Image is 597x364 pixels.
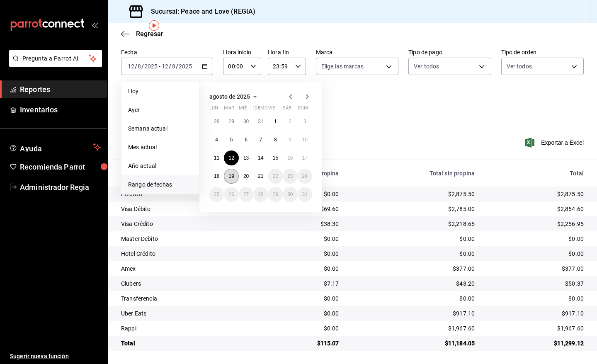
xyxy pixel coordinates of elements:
[9,50,102,67] button: Pregunta a Parrot AI
[228,119,234,124] abbr: 29 de julio de 2025
[268,150,283,165] button: 15 de agosto de 2025
[228,155,234,161] abbr: 12 de agosto de 2025
[6,60,102,69] a: Pregunta a Parrot AI
[127,63,135,70] input: --
[121,339,257,347] div: Total
[224,132,238,147] button: 5 de agosto de 2025
[258,192,263,197] abbr: 28 de agosto de 2025
[128,124,192,133] span: Semana actual
[20,182,101,193] span: Administrador Regia
[283,105,291,114] abbr: sábado
[121,49,213,55] label: Fecha
[289,119,291,124] abbr: 2 de agosto de 2025
[283,114,297,129] button: 2 de agosto de 2025
[352,265,475,273] div: $377.00
[352,339,475,347] div: $11,184.05
[10,352,101,361] span: Sugerir nueva función
[271,279,339,288] div: $7.17
[121,30,163,38] button: Regresar
[20,104,101,115] span: Inventarios
[321,62,364,70] span: Elige las marcas
[258,173,263,179] abbr: 21 de agosto de 2025
[414,62,439,70] span: Ver todos
[239,150,253,165] button: 13 de agosto de 2025
[273,192,278,197] abbr: 29 de agosto de 2025
[274,137,277,143] abbr: 8 de agosto de 2025
[271,220,339,228] div: $38.30
[303,119,306,124] abbr: 3 de agosto de 2025
[408,49,491,55] label: Tipo de pago
[215,137,218,143] abbr: 4 de agosto de 2025
[223,49,261,55] label: Hora inicio
[258,119,263,124] abbr: 31 de julio de 2025
[121,235,257,243] div: Master Debito
[135,63,137,70] span: /
[121,220,257,228] div: Visa Crédito
[274,119,277,124] abbr: 1 de agosto de 2025
[230,137,233,143] abbr: 5 de agosto de 2025
[128,162,192,170] span: Año actual
[121,205,257,213] div: Visa Débito
[488,279,584,288] div: $50.37
[243,119,249,124] abbr: 30 de julio de 2025
[271,309,339,318] div: $0.00
[253,187,268,202] button: 28 de agosto de 2025
[289,137,291,143] abbr: 9 de agosto de 2025
[224,169,238,184] button: 19 de agosto de 2025
[268,49,306,55] label: Hora fin
[214,192,219,197] abbr: 25 de agosto de 2025
[144,63,158,70] input: ----
[488,309,584,318] div: $917.10
[488,339,584,347] div: $11,299.12
[239,132,253,147] button: 6 de agosto de 2025
[283,187,297,202] button: 30 de agosto de 2025
[243,155,249,161] abbr: 13 de agosto de 2025
[268,169,283,184] button: 22 de agosto de 2025
[224,114,238,129] button: 29 de julio de 2025
[260,137,262,143] abbr: 7 de agosto de 2025
[253,150,268,165] button: 14 de agosto de 2025
[128,143,192,152] span: Mes actual
[20,84,101,95] span: Reportes
[224,150,238,165] button: 12 de agosto de 2025
[527,138,584,148] button: Exportar a Excel
[121,279,257,288] div: Clubers
[298,132,312,147] button: 10 de agosto de 2025
[214,155,219,161] abbr: 11 de agosto de 2025
[488,220,584,228] div: $2,256.95
[352,220,475,228] div: $2,218.65
[121,324,257,332] div: Rappi
[271,250,339,258] div: $0.00
[209,93,250,100] span: agosto de 2025
[488,250,584,258] div: $0.00
[253,105,302,114] abbr: jueves
[245,137,248,143] abbr: 6 de agosto de 2025
[243,192,249,197] abbr: 27 de agosto de 2025
[149,20,159,31] img: Tooltip marker
[352,309,475,318] div: $917.10
[283,150,297,165] button: 16 de agosto de 2025
[136,30,163,38] span: Regresar
[224,187,238,202] button: 26 de agosto de 2025
[239,187,253,202] button: 27 de agosto de 2025
[488,294,584,303] div: $0.00
[228,173,234,179] abbr: 19 de agosto de 2025
[273,173,278,179] abbr: 22 de agosto de 2025
[302,137,308,143] abbr: 10 de agosto de 2025
[144,7,255,17] h3: Sucursal: Peace and Love (REGIA)
[287,192,293,197] abbr: 30 de agosto de 2025
[352,190,475,198] div: $2,875.50
[141,63,144,70] span: /
[271,324,339,332] div: $0.00
[501,49,584,55] label: Tipo de orden
[488,265,584,273] div: $377.00
[352,170,475,177] div: Total sin propina
[128,106,192,114] span: Ayer
[214,173,219,179] abbr: 18 de agosto de 2025
[488,235,584,243] div: $0.00
[298,169,312,184] button: 24 de agosto de 2025
[121,250,257,258] div: Hotel Crédito
[128,87,192,96] span: Hoy
[287,173,293,179] abbr: 23 de agosto de 2025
